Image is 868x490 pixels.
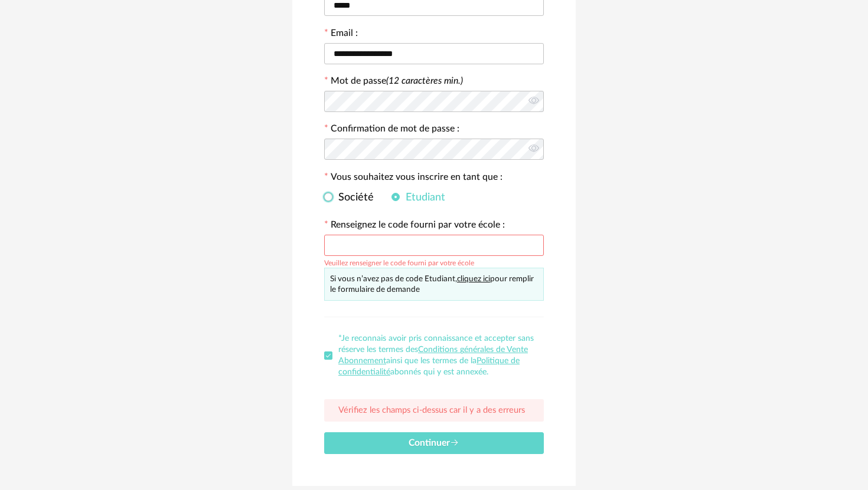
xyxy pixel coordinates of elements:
i: (12 caractères min.) [386,76,463,85]
label: Email : [324,29,358,41]
span: Vérifiez les champs ci-dessus car il y a des erreurs [338,406,525,415]
span: *Je reconnais avoir pris connaissance et accepter sans réserve les termes des ainsi que les terme... [338,334,534,376]
div: Veuillez renseigner le code fourni par votre école [324,257,474,267]
label: Renseignez le code fourni par votre école : [324,221,505,232]
label: Vous souhaitez vous inscrire en tant que : [324,173,502,185]
div: Si vous n’avez pas de code Etudiant, pour remplir le formulaire de demande [324,268,544,301]
a: cliquez ici [457,275,490,283]
span: Société [332,192,374,203]
button: Continuer [324,432,544,454]
span: Etudiant [400,192,445,203]
label: Mot de passe [331,76,463,85]
label: Confirmation de mot de passe : [324,124,459,136]
a: Conditions générales de Vente Abonnement [338,346,528,365]
span: Continuer [409,438,459,448]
